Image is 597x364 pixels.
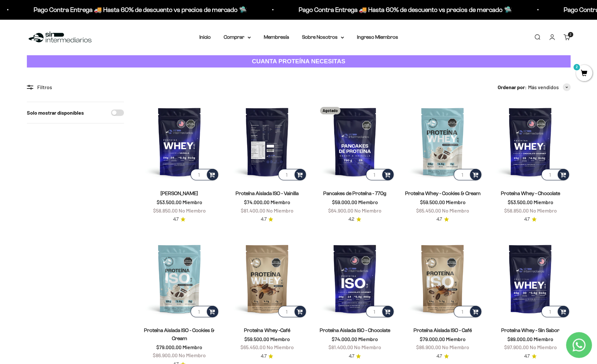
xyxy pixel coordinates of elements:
[332,199,357,205] span: $59.000,00
[224,33,251,41] summary: Comprar
[182,199,202,205] span: Miembro
[358,199,378,205] span: Miembro
[332,336,357,342] span: $74.000,00
[524,216,536,223] a: 4.74.7 de 5.0 estrellas
[266,207,293,213] span: No Miembro
[420,336,445,342] span: $79.000,00
[357,34,398,40] a: Ingreso Miembros
[354,207,381,213] span: No Miembro
[236,191,299,196] a: Proteína Aislada ISO - Vainilla
[261,353,266,360] span: 4.7
[354,344,381,350] span: No Miembro
[27,83,124,91] div: Filtros
[157,199,182,205] span: $53.500,00
[179,207,206,213] span: No Miembro
[446,336,466,342] span: Miembro
[323,191,386,196] a: Pancakes de Proteína - 770g
[420,199,445,205] span: $59.500,00
[153,352,178,358] span: $86.900,00
[266,344,293,350] span: No Miembro
[442,344,469,350] span: No Miembro
[416,207,441,213] span: $65.450,00
[569,33,571,36] span: 2
[348,216,354,223] span: 4.2
[173,216,185,223] a: 4.74.7 de 5.0 estrellas
[271,199,290,205] span: Miembro
[317,5,531,15] p: Pago Contra Entrega 🚚 Hasta 60% de descuento vs precios de mercado 🛸
[437,353,449,360] a: 4.74.7 de 5.0 estrellas
[227,102,307,182] img: Proteína Aislada ISO - Vainilla
[498,83,527,91] span: Ordenar por:
[241,207,265,213] span: $81.400,00
[264,34,289,40] a: Membresía
[261,216,266,223] span: 4.7
[240,344,265,350] span: $65.450,00
[524,353,530,360] span: 4.7
[328,344,353,350] span: $81.400,00
[160,191,198,196] a: [PERSON_NAME]
[528,83,570,91] button: Más vendidos
[52,5,266,15] p: Pago Contra Entrega 🚚 Hasta 60% de descuento vs precios de mercado 🛸
[576,70,592,77] a: 2
[153,207,178,213] span: $58.850,00
[244,328,290,333] a: Proteína Whey -Café
[405,191,480,196] a: Proteína Whey - Cookies & Cream
[182,344,202,350] span: Miembro
[442,207,469,213] span: No Miembro
[524,216,530,223] span: 4.7
[501,328,559,333] a: Proteína Whey - Sin Sabor
[507,336,533,342] span: $89.000,00
[328,207,353,213] span: $64.900,00
[507,199,532,205] span: $53.500,00
[529,344,557,350] span: No Miembro
[244,336,269,342] span: $59.500,00
[416,344,441,350] span: $86.900,00
[199,34,211,40] a: Inicio
[252,58,345,65] strong: CUANTA PROTEÍNA NECESITAS
[261,216,273,223] a: 4.74.7 de 5.0 estrellas
[504,207,528,213] span: $58.850,00
[319,328,390,333] a: Proteína Aislada ISO - Chocolate
[437,353,442,360] span: 4.7
[179,352,206,358] span: No Miembro
[156,344,182,350] span: $79.000,00
[501,191,560,196] a: Proteína Whey - Chocolate
[348,216,361,223] a: 4.24.2 de 5.0 estrellas
[302,33,344,41] summary: Sobre Nosotros
[504,344,528,350] span: $97.900,00
[533,199,553,205] span: Miembro
[414,328,472,333] a: Proteína Aislada ISO - Café
[446,199,465,205] span: Miembro
[348,353,361,360] a: 4.74.7 de 5.0 estrellas
[270,336,290,342] span: Miembro
[348,353,354,360] span: 4.7
[524,353,536,360] a: 4.74.7 de 5.0 estrellas
[173,216,179,223] span: 4.7
[358,336,378,342] span: Miembro
[27,55,570,68] a: CUANTA PROTEÍNA NECESITAS
[27,109,84,117] label: Solo mostrar disponibles
[437,216,449,223] a: 4.74.7 de 5.0 estrellas
[437,216,442,223] span: 4.7
[528,83,559,91] span: Más vendidos
[573,63,580,71] mark: 2
[534,336,553,342] span: Miembro
[244,199,270,205] span: $74.000,00
[261,353,273,360] a: 4.74.7 de 5.0 estrellas
[144,328,215,341] a: Proteína Aislada ISO - Cookies & Cream
[529,207,557,213] span: No Miembro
